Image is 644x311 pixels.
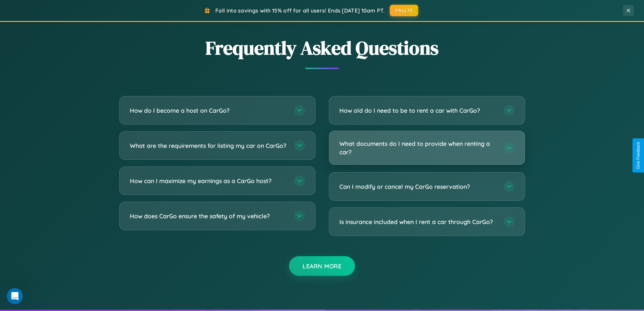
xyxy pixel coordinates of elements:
h3: How can I maximize my earnings as a CarGo host? [130,177,287,185]
button: FALL15 [390,5,418,16]
button: Learn More [289,256,355,276]
iframe: Intercom live chat [7,288,23,304]
div: Give Feedback [636,142,641,169]
h3: How old do I need to be to rent a car with CarGo? [339,106,497,115]
h3: What are the requirements for listing my car on CarGo? [130,141,287,150]
h3: Is insurance included when I rent a car through CarGo? [339,218,497,226]
h3: How does CarGo ensure the safety of my vehicle? [130,212,287,220]
h3: How do I become a host on CarGo? [130,106,287,115]
h3: Can I modify or cancel my CarGo reservation? [339,182,497,191]
h3: What documents do I need to provide when renting a car? [339,139,497,156]
h2: Frequently Asked Questions [119,35,525,61]
span: Fall into savings with 15% off for all users! Ends [DATE] 10am PT. [215,7,385,14]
